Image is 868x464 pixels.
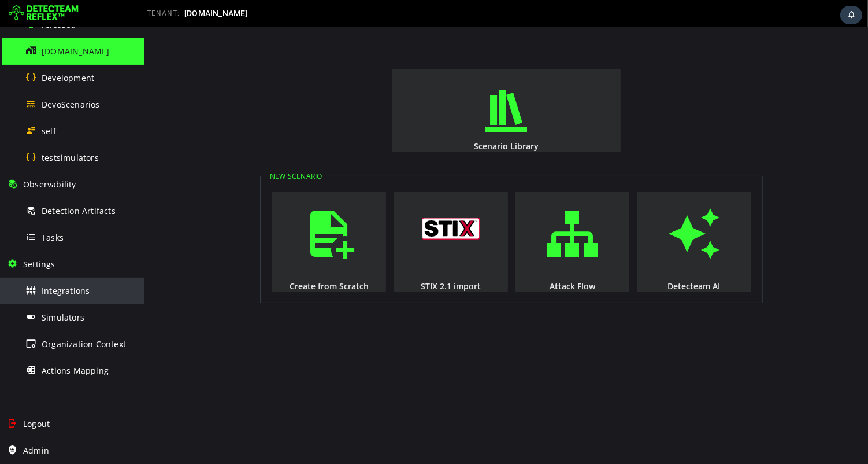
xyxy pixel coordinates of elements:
div: STIX 2.1 import [248,254,365,265]
img: logo_stix.svg [277,191,336,213]
span: Simulators [42,312,84,323]
span: Settings [23,259,55,270]
div: Scenario Library [246,114,477,125]
div: Attack Flow [370,254,486,265]
span: Development [42,72,94,83]
button: Attack Flow [371,165,485,266]
span: self [42,126,56,137]
div: Create from Scratch [127,254,243,265]
span: Integrations [42,285,90,296]
button: Scenario Library [247,42,476,126]
button: Detecteam AI [493,165,607,266]
span: [DOMAIN_NAME] [42,46,110,57]
span: Actions Mapping [42,365,109,376]
span: DevoScenarios [42,99,100,110]
span: TENANT: [147,9,180,17]
span: Organization Context [42,338,126,349]
button: Create from Scratch [128,165,242,266]
span: Observability [23,179,76,190]
img: Detecteam logo [9,4,79,23]
div: Task Notifications [840,6,862,24]
span: [DOMAIN_NAME] [184,9,248,18]
span: Admin [23,445,49,456]
button: STIX 2.1 import [250,165,363,266]
span: testsimulators [42,152,99,163]
div: Detecteam AI [492,254,608,265]
legend: New Scenario [121,145,182,154]
span: Logout [23,418,50,429]
span: Detection Artifacts [42,205,116,216]
span: Tasks [42,232,64,243]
